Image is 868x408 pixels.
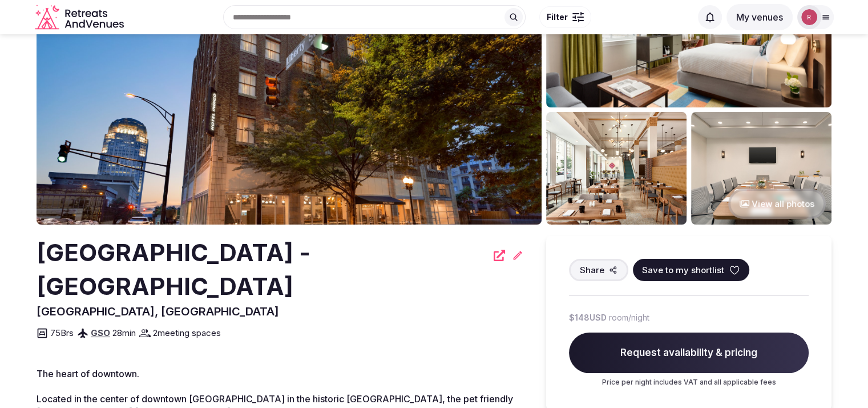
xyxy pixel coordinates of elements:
[642,264,724,276] span: Save to my shortlist
[35,5,126,30] svg: Retreats and Venues company logo
[569,312,607,323] span: $148 USD
[50,327,74,339] span: 75 Brs
[728,189,826,219] button: View all photos
[153,327,221,339] span: 2 meeting spaces
[569,378,809,387] p: Price per night includes VAT and all applicable fees
[801,9,817,25] img: robiejavier
[726,4,793,30] button: My venues
[37,305,279,318] span: [GEOGRAPHIC_DATA], [GEOGRAPHIC_DATA]
[539,6,591,28] button: Filter
[546,112,687,225] img: Venue gallery photo
[37,236,487,303] h2: [GEOGRAPHIC_DATA] - [GEOGRAPHIC_DATA]
[35,5,126,30] a: Visit the homepage
[112,327,136,339] span: 28 min
[547,11,568,23] span: Filter
[569,333,809,374] span: Request availability & pricing
[569,259,628,281] button: Share
[580,264,604,276] span: Share
[691,112,831,225] img: Venue gallery photo
[726,11,793,23] a: My venues
[91,327,110,338] a: GSO
[609,312,649,323] span: room/night
[37,368,139,379] span: The heart of downtown.
[633,259,749,281] button: Save to my shortlist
